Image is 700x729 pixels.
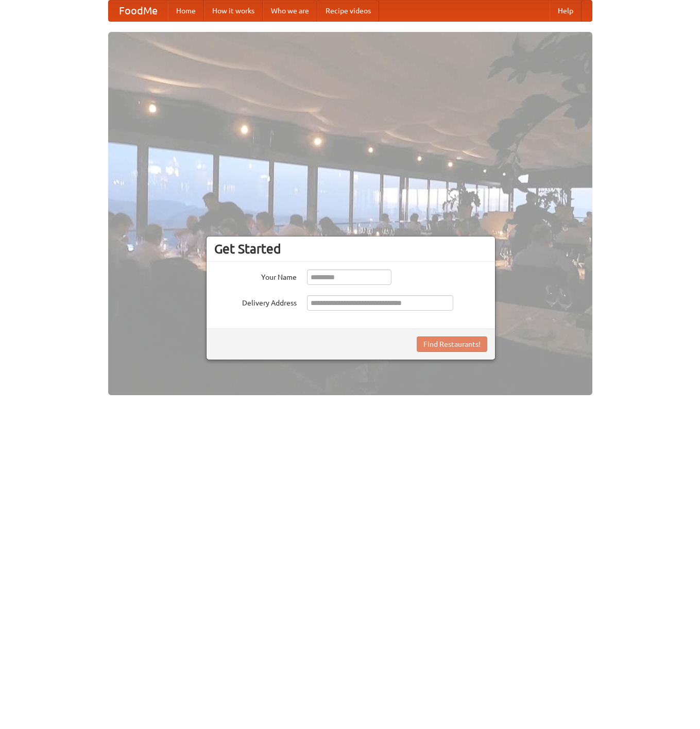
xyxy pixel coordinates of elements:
[214,295,297,308] label: Delivery Address
[550,1,582,21] a: Help
[214,269,297,282] label: Your Name
[317,1,379,21] a: Recipe videos
[214,241,487,257] h3: Get Started
[417,336,487,352] button: Find Restaurants!
[204,1,263,21] a: How it works
[263,1,317,21] a: Who we are
[168,1,204,21] a: Home
[109,1,168,21] a: FoodMe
